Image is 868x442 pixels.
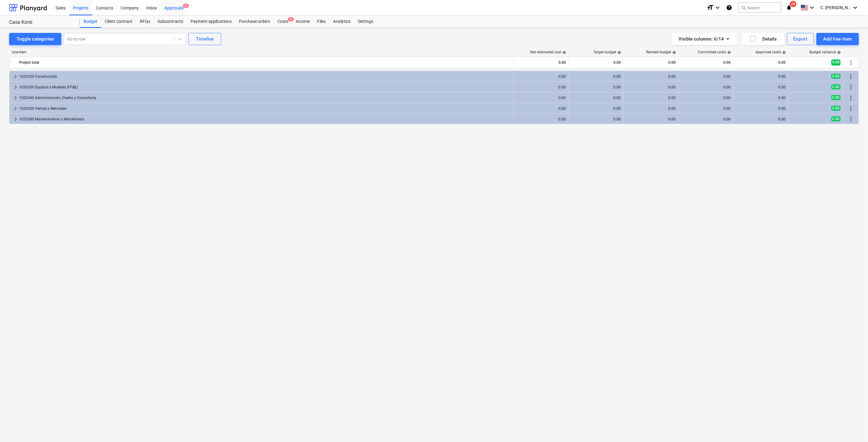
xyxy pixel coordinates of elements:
span: More actions [847,59,855,66]
div: 0.00 [736,85,786,89]
div: 0.00 [681,74,731,79]
div: Revised budget [646,50,676,54]
div: Project total [19,58,511,67]
a: Purchase orders [235,16,274,28]
button: Toggle categories [9,33,61,45]
div: 0.00 [516,117,566,121]
div: 0.00 [626,74,676,79]
span: More actions [847,84,855,91]
span: help [616,51,621,54]
div: Line-item [9,50,514,54]
div: 1020360 Ventas y Mercadeo [19,104,511,113]
div: 0.00 [571,106,621,111]
span: keyboard_arrow_right [12,94,19,102]
div: 0.00 [516,85,566,89]
div: 0.00 [516,96,566,100]
div: Widget de chat [837,413,868,442]
div: Export [794,35,808,43]
div: 0.00 [571,85,621,89]
span: help [781,51,786,54]
div: Visible columns : 6/14 [679,35,730,43]
div: 0.00 [681,58,731,67]
span: keyboard_arrow_right [12,116,19,123]
span: 0.00 [831,116,841,121]
button: Timeline [188,33,221,45]
div: Casa Korsi [9,19,73,26]
div: 1020340 Administración, Diseño y Consultoría [19,93,511,103]
span: help [726,51,731,54]
div: Costs [274,16,292,28]
span: More actions [847,116,855,123]
span: keyboard_arrow_right [12,73,19,80]
div: 0.00 [736,96,786,100]
div: 1020380 Mantenimiento y Misceláneos [19,114,511,124]
a: Analytics [329,16,354,28]
div: 0.00 [626,85,676,89]
a: Income [292,16,313,28]
button: Visible columns:6/14 [671,33,737,45]
a: RFQs [136,16,154,28]
a: Payment applications [187,16,235,28]
div: Committed costs [698,50,731,54]
div: Add line-item [823,35,852,43]
div: 0.00 [681,106,731,111]
span: 0.00 [831,106,841,111]
span: help [561,51,566,54]
span: 0.00 [831,74,841,79]
span: More actions [847,94,855,102]
div: 0.00 [626,58,676,67]
span: More actions [847,105,855,112]
div: 0.00 [516,58,566,67]
div: 0.00 [681,96,731,100]
span: keyboard_arrow_right [12,84,19,91]
div: 0.00 [736,106,786,111]
div: 0.00 [736,58,786,67]
div: Budget variance [809,50,841,54]
div: Timeline [196,35,214,43]
div: 0.00 [736,74,786,79]
div: Target budget [593,50,621,54]
a: Costs1 [274,16,292,28]
span: 0.00 [831,95,841,100]
div: 1020320 Construcción [19,72,511,81]
iframe: Chat Widget [837,413,868,442]
div: 1020330 Equipos y Muebles (FF&E) [19,82,511,92]
div: 0.00 [681,117,731,121]
a: Budget [80,16,101,28]
span: 4 [183,4,189,8]
span: 0.00 [831,59,841,65]
div: 0.00 [571,74,621,79]
div: Toggle categories [16,35,54,43]
div: 0.00 [571,117,621,121]
span: More actions [847,73,855,80]
div: Net estimated cost [530,50,566,54]
a: Settings [354,16,377,28]
a: Client contract [101,16,136,28]
div: 0.00 [571,96,621,100]
button: Details [742,33,784,45]
div: Details [749,35,777,43]
div: Approved costs [755,50,786,54]
div: 0.00 [571,58,621,67]
span: keyboard_arrow_right [12,105,19,112]
span: 0.00 [831,84,841,89]
button: Export [787,33,814,45]
div: 0.00 [626,106,676,111]
div: 0.00 [681,85,731,89]
a: Files [313,16,329,28]
a: Subcontracts [154,16,187,28]
div: 0.00 [516,106,566,111]
div: 0.00 [626,96,676,100]
span: 1 [288,17,294,21]
div: 0.00 [736,117,786,121]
